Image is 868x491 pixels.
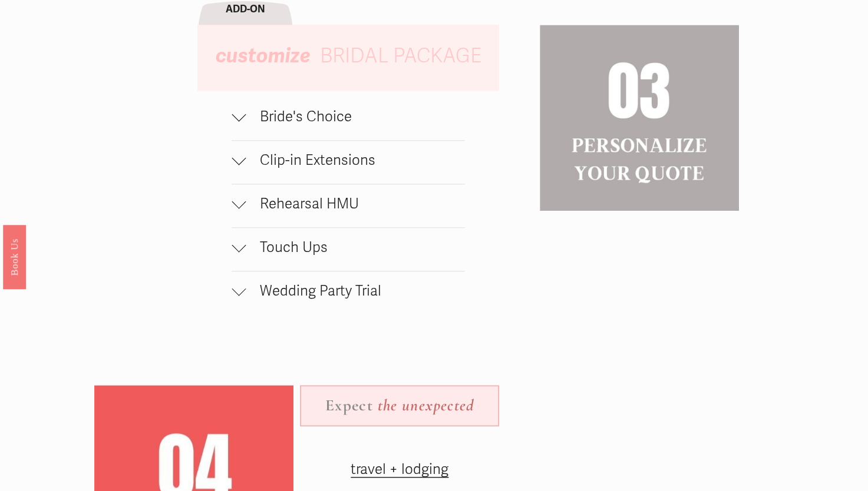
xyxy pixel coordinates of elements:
[232,97,465,140] button: Bride's Choice
[246,283,465,300] span: Wedding Party Trial
[246,152,465,169] span: Clip-in Extensions
[3,225,26,289] a: Book Us
[232,141,465,184] button: Clip-in Extensions
[378,396,474,415] em: the unexpected
[226,3,265,15] strong: ADD-ON
[246,239,465,256] span: Touch Ups
[325,396,373,415] strong: Expect
[246,108,465,125] span: Bride's Choice
[351,461,448,478] a: travel + lodging
[232,228,465,271] button: Touch Ups
[232,184,465,227] button: Rehearsal HMU
[216,44,311,68] em: customize
[320,44,481,68] span: BRIDAL PACKAGE
[232,271,465,314] button: Wedding Party Trial
[246,195,465,213] span: Rehearsal HMU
